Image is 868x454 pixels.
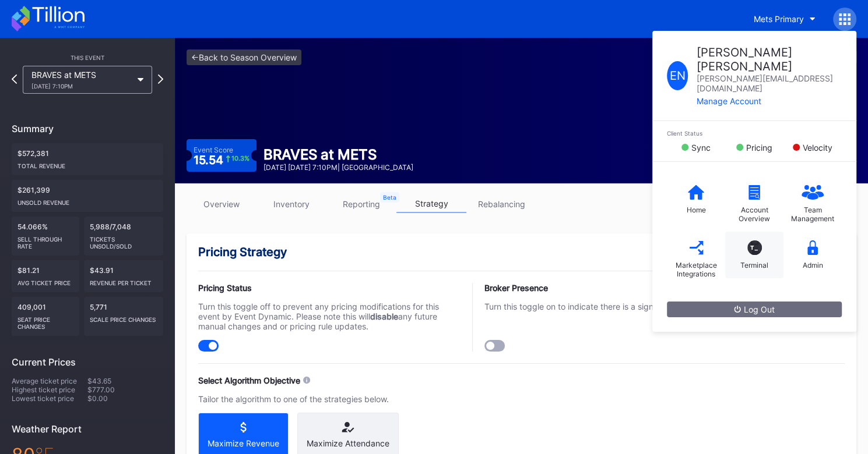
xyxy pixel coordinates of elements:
div: 409,001 [12,297,79,336]
div: Average ticket price [12,377,87,385]
div: Broker Presence [484,283,747,293]
button: Mets Primary [745,8,824,30]
div: $0.00 [87,394,163,403]
div: [DATE] 7:10PM [31,83,132,90]
div: Lowest ticket price [12,394,87,403]
div: Terminal [740,261,768,269]
div: Sell Through Rate [17,231,73,250]
div: Log Out [734,304,775,314]
div: Pricing [746,143,772,152]
div: 5,988/7,048 [84,217,163,256]
button: Log Out [667,302,842,317]
div: Sync [691,143,711,152]
div: Turn this toggle on to indicate there is a significant broker presence [484,302,747,311]
div: Tickets Unsold/Sold [90,231,157,250]
div: Marketplace Integrations [673,261,719,278]
div: Team Management [789,205,836,223]
a: rebalancing [466,195,536,213]
div: Manage Account [697,96,842,106]
div: Mets Primary [754,14,804,24]
div: This Event [12,54,163,61]
a: <-Back to Season Overview [187,49,301,65]
div: Pricing Status [198,283,461,293]
a: reporting [326,195,396,213]
div: 10.3 % [231,155,249,162]
div: Event Score [194,146,233,154]
div: [PERSON_NAME][EMAIL_ADDRESS][DOMAIN_NAME] [697,73,842,93]
a: overview [187,195,256,213]
div: Pricing Strategy [198,245,845,259]
div: 54.066% [12,217,79,256]
a: strategy [396,195,466,213]
div: E N [667,61,688,90]
div: $81.21 [12,260,79,292]
div: BRAVES at METS [263,146,413,163]
div: Tailor the algorithm to one of the strategies below. [198,394,461,404]
div: 15.54 [194,154,249,166]
div: Total Revenue [17,158,157,169]
div: Velocity [803,143,832,152]
div: Maximize Attendance [307,438,389,448]
div: $43.91 [84,260,163,292]
div: Maximize Revenue [208,438,279,448]
div: Weather Report [12,423,163,435]
a: inventory [256,195,326,213]
div: BRAVES at METS [31,70,132,90]
div: $43.65 [87,377,163,385]
div: T_ [747,240,762,255]
div: Avg ticket price [17,275,73,286]
div: Home [687,205,706,214]
div: [DATE] [DATE] 7:10PM | [GEOGRAPHIC_DATA] [263,163,413,172]
div: Unsold Revenue [17,194,157,206]
div: Select Algorithm Objective [198,375,300,385]
div: Client Status [667,130,842,137]
div: $572,381 [12,143,163,175]
div: Summary [12,123,163,134]
div: $261,399 [12,180,163,212]
div: scale price changes [90,311,157,323]
div: seat price changes [17,311,73,330]
div: 5,771 [84,297,163,336]
div: Account Overview [731,205,778,223]
strong: disable [370,311,398,321]
div: Revenue per ticket [90,275,157,286]
div: Admin [803,261,823,269]
div: [PERSON_NAME] [PERSON_NAME] [697,45,842,73]
div: $777.00 [87,385,163,394]
div: Current Prices [12,356,163,368]
div: Highest ticket price [12,385,87,394]
div: Turn this toggle off to prevent any pricing modifications for this event by Event Dynamic. Please... [198,302,461,331]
